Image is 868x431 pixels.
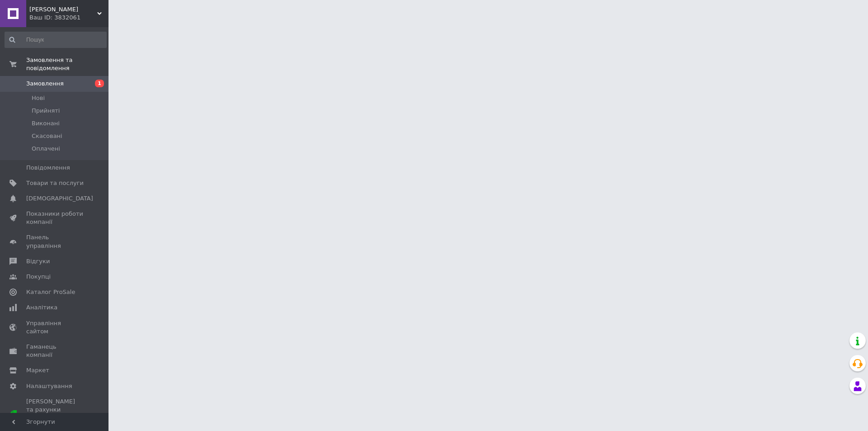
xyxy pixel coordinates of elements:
input: Пошук [5,32,107,48]
div: Ваш ID: 3832061 [29,14,108,22]
span: Повідомлення [26,164,70,172]
span: [PERSON_NAME] та рахунки [26,398,84,431]
span: Прийняті [32,107,60,115]
span: Товари та послуги [26,179,84,187]
span: Каталог ProSale [26,288,75,296]
span: Показники роботи компанії [26,210,84,226]
span: Замовлення [26,80,64,88]
span: Аналітика [26,303,57,312]
span: Замовлення та повідомлення [26,56,108,72]
span: Скасовані [32,132,62,140]
span: 1 [95,80,104,87]
span: Оплачені [32,145,60,153]
span: Управління сайтом [26,319,84,336]
span: ФОП Михальов В.І. [29,5,97,14]
span: Налаштування [26,382,72,390]
span: Відгуки [26,257,50,265]
span: Маркет [26,366,49,374]
span: Панель управління [26,233,84,250]
span: Гаманець компанії [26,343,84,359]
span: Виконані [32,119,60,128]
span: [DEMOGRAPHIC_DATA] [26,194,93,203]
span: Покупці [26,273,51,281]
span: Нові [32,94,45,102]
